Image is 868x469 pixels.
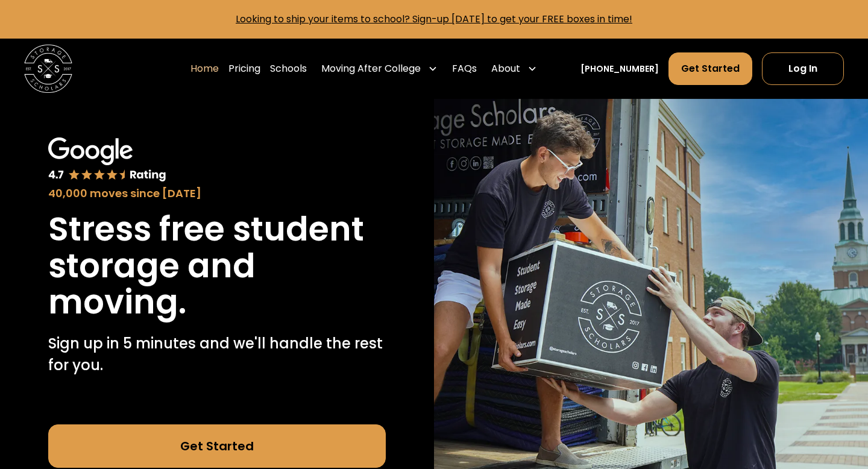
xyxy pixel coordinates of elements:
a: Home [190,52,219,86]
a: Log In [762,52,844,85]
a: FAQs [452,52,477,86]
p: Sign up in 5 minutes and we'll handle the rest for you. [48,333,386,376]
a: Looking to ship your items to school? Sign-up [DATE] to get your FREE boxes in time! [236,12,632,26]
h1: Stress free student storage and moving. [48,211,386,321]
a: Get Started [668,52,752,85]
a: Get Started [48,424,386,468]
div: Moving After College [321,61,421,76]
img: Storage Scholars main logo [24,45,72,93]
img: Google 4.7 star rating [48,137,166,183]
a: [PHONE_NUMBER] [580,63,659,75]
a: Schools [270,52,307,86]
div: 40,000 moves since [DATE] [48,185,386,201]
div: About [491,61,520,76]
a: Pricing [228,52,260,86]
